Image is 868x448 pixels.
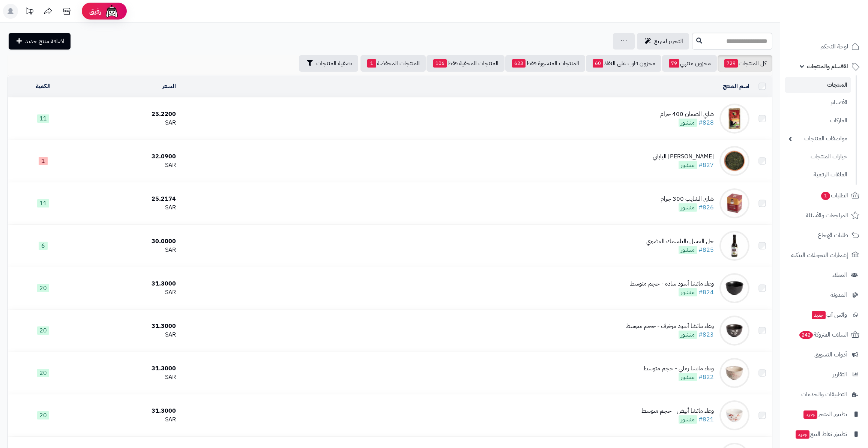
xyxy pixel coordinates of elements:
div: SAR [81,373,176,382]
img: وعاء ماتشا رملي - حجم متوسط [719,358,749,388]
span: طلبات الإرجاع [818,230,848,241]
a: المدونة [785,286,863,304]
span: منشور [679,373,697,381]
a: السعر [162,82,176,91]
span: 242 [799,331,813,339]
span: رفيق [89,7,101,16]
div: 31.3000 [81,407,176,415]
a: الأقسام [785,95,851,111]
a: #827 [698,161,714,170]
span: جديد [796,430,809,439]
img: وعاء ماتشا أبيض - حجم متوسط [719,400,749,430]
span: إشعارات التحويلات البنكية [791,250,848,260]
a: الكمية [36,82,51,91]
span: المراجعات والأسئلة [806,210,848,221]
span: 11 [37,199,49,207]
a: اضافة منتج جديد [9,33,71,50]
span: منشور [679,331,697,339]
div: 32.0900 [81,152,176,161]
img: شاي جيوكورو الياباني [719,146,749,176]
span: جديد [803,410,817,419]
span: منشور [679,161,697,169]
span: التقارير [833,369,847,380]
div: SAR [81,415,176,424]
span: تطبيق المتجر [803,409,847,419]
div: 31.3000 [81,364,176,373]
span: 11 [37,114,49,123]
a: تحديثات المنصة [20,4,39,21]
span: الأقسام والمنتجات [807,61,848,72]
span: منشور [679,415,697,424]
a: وآتس آبجديد [785,306,863,324]
img: شاي الصمان 400 جرام [719,104,749,134]
div: 25.2200 [81,110,176,119]
a: الماركات [785,113,851,129]
div: 30.0000 [81,237,176,246]
a: الملفات الرقمية [785,167,851,183]
span: المدونة [830,290,847,300]
a: التطبيقات والخدمات [785,385,863,403]
span: منشور [679,119,697,127]
img: وعاء ماتشا أسود سادة - حجم متوسط [719,273,749,303]
span: 623 [512,59,526,68]
a: اسم المنتج [723,82,749,91]
a: تطبيق نقاط البيعجديد [785,425,863,443]
a: التقارير [785,365,863,383]
span: التطبيقات والخدمات [801,389,847,400]
div: وعاء ماتشا أبيض - حجم متوسط [641,407,714,415]
span: 729 [724,59,738,68]
div: وعاء ماتشا رملي - حجم متوسط [643,364,714,373]
a: العملاء [785,266,863,284]
a: المراجعات والأسئلة [785,206,863,224]
span: 20 [37,284,49,292]
div: [PERSON_NAME] الياباني [653,152,714,161]
a: خيارات المنتجات [785,149,851,165]
div: وعاء ماتشا أسود مزخرف - حجم متوسط [626,322,714,331]
span: التحرير لسريع [654,37,683,46]
span: 1 [367,59,376,68]
a: #821 [698,415,714,424]
a: السلات المتروكة242 [785,326,863,344]
span: اضافة منتج جديد [25,37,65,46]
img: شاي الشايب 300 جرام [719,188,749,218]
div: SAR [81,288,176,297]
div: 31.3000 [81,322,176,331]
div: 25.2174 [81,195,176,203]
span: الطلبات [820,190,848,201]
span: منشور [679,246,697,254]
span: تصفية المنتجات [316,59,352,68]
span: 20 [37,369,49,377]
img: وعاء ماتشا أسود مزخرف - حجم متوسط [719,316,749,346]
span: لوحة التحكم [820,41,848,52]
a: #823 [698,330,714,339]
div: SAR [81,119,176,127]
a: المنتجات المخفضة1 [360,55,426,72]
a: التحرير لسريع [637,33,689,50]
img: خل العسل بالبلسمك العضوي [719,231,749,261]
a: كل المنتجات729 [718,55,772,72]
a: الطلبات1 [785,186,863,204]
a: أدوات التسويق [785,346,863,364]
span: 106 [433,59,447,68]
span: العملاء [832,270,847,280]
a: تطبيق المتجرجديد [785,405,863,423]
span: منشور [679,203,697,212]
a: طلبات الإرجاع [785,226,863,244]
div: SAR [81,203,176,212]
a: #828 [698,118,714,127]
span: 20 [37,411,49,419]
span: السلات المتروكة [799,329,848,340]
div: خل العسل بالبلسمك العضوي [646,237,714,246]
div: شاي الشايب 300 جرام [661,195,714,203]
img: ai-face.png [104,4,119,19]
span: 1 [39,157,48,165]
a: #826 [698,203,714,212]
a: مخزون قارب على النفاذ60 [586,55,661,72]
div: SAR [81,161,176,170]
span: منشور [679,288,697,296]
a: إشعارات التحويلات البنكية [785,246,863,264]
a: #824 [698,288,714,297]
a: #825 [698,245,714,254]
div: وعاء ماتشا أسود سادة - حجم متوسط [630,280,714,288]
a: مخزون منتهي79 [662,55,717,72]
